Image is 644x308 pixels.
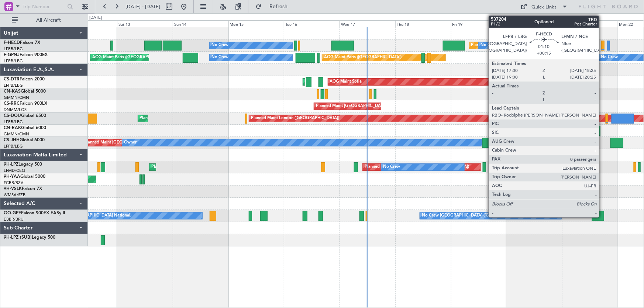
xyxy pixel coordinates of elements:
a: EBBR/BRU [4,217,24,222]
div: No Crew [211,40,228,51]
div: Wed 17 [340,20,395,27]
button: Refresh [252,1,296,13]
div: No Crew [601,52,618,63]
div: No Crew [481,40,497,51]
a: LFPB/LBG [4,119,23,125]
div: Owner [124,137,137,148]
a: 9H-YAAGlobal 5000 [4,174,45,179]
div: Fri 19 [451,20,507,27]
div: No Crew [GEOGRAPHIC_DATA] ([GEOGRAPHIC_DATA] National) [422,210,545,221]
span: 9H-LPZ [4,162,18,167]
a: CN-KASGlobal 5000 [4,89,46,94]
span: F-HECD [4,41,20,45]
a: LFMD/CEQ [4,168,25,173]
span: CS-JHH [4,138,20,142]
div: Sat 20 [506,20,562,27]
div: AOG Maint Paris ([GEOGRAPHIC_DATA]) [92,52,170,63]
a: CS-DTRFalcon 2000 [4,77,45,82]
span: 9H-YAA [4,174,20,179]
span: F-GPNJ [4,53,20,57]
a: 9H-LPZ (SUB)Legacy 500 [4,235,55,240]
div: Sun 14 [173,20,228,27]
div: Planned Maint London ([GEOGRAPHIC_DATA]) [251,113,339,124]
a: OO-GPEFalcon 900EX EASy II [4,211,65,215]
div: Planned Maint [GEOGRAPHIC_DATA] ([GEOGRAPHIC_DATA]) [140,113,256,124]
span: Refresh [263,4,294,9]
div: Fri 12 [61,20,117,27]
a: LFPB/LBG [4,83,23,88]
span: CS-RRC [4,101,20,106]
a: LFPB/LBG [4,143,23,149]
a: F-GPNJFalcon 900EX [4,53,48,57]
span: [DATE] - [DATE] [125,3,160,10]
div: Planned [GEOGRAPHIC_DATA] ([GEOGRAPHIC_DATA]) [365,162,469,173]
div: No Crew [383,162,400,173]
span: CN-RAK [4,126,21,130]
a: GMMN/CMN [4,131,29,137]
a: 9H-LPZLegacy 500 [4,162,42,167]
span: CN-KAS [4,89,21,94]
div: Planned Maint Cannes ([GEOGRAPHIC_DATA]) [151,162,239,173]
a: F-HECDFalcon 7X [4,41,40,45]
div: Sat 13 [117,20,173,27]
div: No Crew [211,52,228,63]
div: AOG Maint Sofia [330,76,362,87]
button: Quick Links [517,1,572,13]
div: Planned Maint [GEOGRAPHIC_DATA] ([GEOGRAPHIC_DATA]) [471,40,588,51]
div: Planned Maint [GEOGRAPHIC_DATA] ([GEOGRAPHIC_DATA]) [316,101,432,112]
div: Sun 21 [562,20,618,27]
a: 9H-VSLKFalcon 7X [4,187,42,191]
a: FCBB/BZV [4,180,23,186]
span: CS-DOU [4,114,21,118]
div: Thu 18 [395,20,451,27]
span: 9H-VSLK [4,187,22,191]
a: CS-RRCFalcon 900LX [4,101,47,106]
span: OO-GPE [4,211,21,215]
a: LFPB/LBG [4,58,23,64]
button: All Aircraft [8,14,80,26]
a: CN-RAKGlobal 6000 [4,126,46,130]
div: AOG Maint Paris ([GEOGRAPHIC_DATA]) [324,52,402,63]
a: CS-DOUGlobal 6500 [4,114,46,118]
div: Mon 15 [228,20,284,27]
span: All Aircraft [19,18,78,23]
a: GMMN/CMN [4,95,29,100]
a: DNMM/LOS [4,107,27,113]
a: CS-JHHGlobal 6000 [4,138,45,142]
a: WMSA/SZB [4,192,25,198]
input: Trip Number [23,1,65,12]
div: [DATE] [89,15,102,21]
a: LFPB/LBG [4,46,23,52]
span: 9H-LPZ (SUB) [4,235,32,240]
div: Quick Links [532,4,557,11]
div: Tue 16 [284,20,340,27]
span: CS-DTR [4,77,20,82]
